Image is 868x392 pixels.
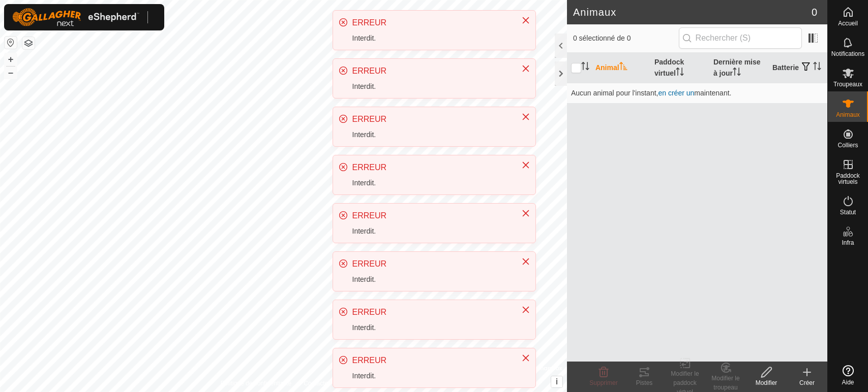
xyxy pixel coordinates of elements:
span: Troupeaux [833,81,862,87]
div: ERREUR [352,17,511,29]
td: Aucun animal pour l'instant, maintenant. [567,83,827,103]
h2: Animaux [573,6,812,18]
button: Couches de carte [22,37,35,49]
span: 0 sélectionné de 0 [573,33,679,44]
button: Close [519,13,533,27]
span: Paddock virtuels [830,173,865,185]
div: Pistes [624,378,665,387]
p-sorticon: Activer pour trier [581,63,589,72]
p-sorticon: Activer pour trier [813,63,821,72]
div: Modifier [746,378,787,387]
button: + [5,53,17,66]
span: Supprimer [589,379,617,386]
button: Close [519,110,533,124]
div: Interdit. [352,274,511,285]
div: ERREUR [352,113,511,125]
span: Accueil [838,20,858,26]
button: Close [519,351,533,365]
div: Interdit. [352,226,511,237]
input: Rechercher (S) [679,27,802,49]
button: Close [519,206,533,220]
div: Interdit. [352,178,511,188]
div: Créer [787,378,827,387]
button: Close [519,61,533,76]
img: Logo Gallagher [12,8,139,26]
button: Réinitialiser la carte [5,37,17,49]
div: ERREUR [352,258,511,270]
th: Batterie [768,53,827,83]
div: Interdit. [352,129,511,140]
span: Aide [842,379,854,385]
div: Interdit. [352,33,511,44]
div: Modifier le troupeau [705,374,746,392]
p-sorticon: Activer pour trier [619,63,627,72]
th: Animal [591,53,650,83]
div: ERREUR [352,161,511,174]
div: ERREUR [352,354,511,367]
button: Close [519,158,533,172]
th: Paddock virtuel [650,53,709,83]
span: en créer un [658,89,694,97]
span: Colliers [837,142,858,148]
button: – [5,67,17,79]
span: 0 [812,5,817,20]
button: Close [519,254,533,269]
span: Infra [842,240,854,246]
a: Contactez-nous [304,379,346,388]
p-sorticon: Activer pour trier [733,69,741,77]
span: Animaux [836,112,860,118]
div: Interdit. [352,81,511,92]
span: i [556,377,558,386]
div: Interdit. [352,322,511,333]
div: ERREUR [352,65,511,77]
div: ERREUR [352,306,511,318]
div: Interdit. [352,371,511,381]
span: Statut [840,209,856,215]
span: Notifications [831,51,864,57]
p-sorticon: Activer pour trier [676,69,684,77]
div: ERREUR [352,210,511,222]
button: i [551,376,562,387]
button: Close [519,303,533,317]
a: Politique de confidentialité [221,379,291,388]
a: Aide [828,361,868,389]
th: Dernière mise à jour [709,53,768,83]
